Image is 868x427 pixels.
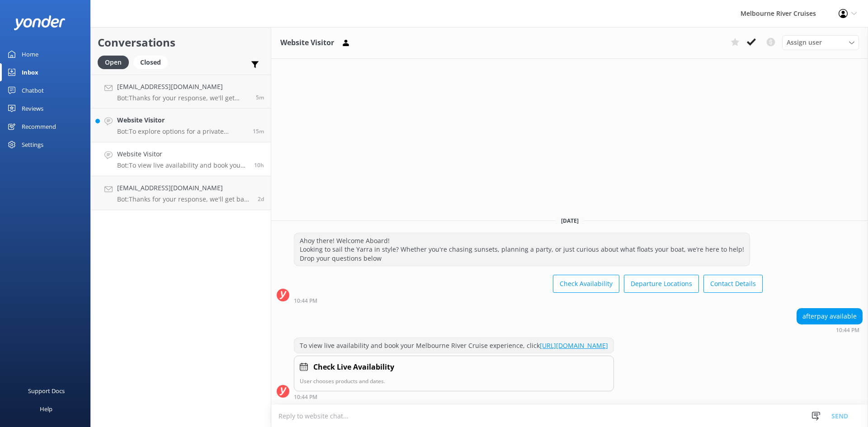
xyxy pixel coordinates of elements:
button: Departure Locations [624,275,699,293]
img: yonder-white-logo.png [14,15,66,30]
div: Reviews [22,99,43,117]
div: Ahoy there! Welcome Aboard! Looking to sail the Yarra in style? Whether you're chasing sunsets, p... [294,233,750,266]
div: To view live availability and book your Melbourne River Cruise experience, click [294,338,613,353]
div: Support Docs [28,382,65,400]
p: Bot: Thanks for your response, we'll get back to you as soon as we can during opening hours. [117,195,251,203]
h3: Website Visitor [280,37,334,49]
span: Oct 12 2025 09:51pm (UTC +11:00) Australia/Sydney [258,195,264,203]
h4: Website Visitor [117,115,246,125]
p: Bot: To view live availability and book your Melbourne River Cruise experience, click [URL][DOMAI... [117,161,247,169]
p: Bot: Thanks for your response, we'll get back to you as soon as we can during opening hours. [117,94,249,102]
a: [EMAIL_ADDRESS][DOMAIN_NAME]Bot:Thanks for your response, we'll get back to you as soon as we can... [91,176,271,210]
span: Oct 15 2025 08:35am (UTC +11:00) Australia/Sydney [253,127,264,135]
strong: 10:44 PM [294,394,317,400]
div: Oct 14 2025 10:44pm (UTC +11:00) Australia/Sydney [797,327,863,333]
div: Open [98,56,129,69]
strong: 10:44 PM [294,298,317,304]
div: afterpay available [797,309,862,324]
span: Assign user [787,38,822,47]
div: Closed [133,56,168,69]
div: Recommend [22,117,56,136]
h4: Check Live Availability [313,361,394,373]
span: Oct 15 2025 08:45am (UTC +11:00) Australia/Sydney [256,94,264,101]
div: Help [40,400,52,418]
div: Inbox [22,63,38,81]
h2: Conversations [98,34,264,51]
span: Oct 14 2025 10:44pm (UTC +11:00) Australia/Sydney [254,161,264,169]
div: Home [22,45,38,63]
h4: [EMAIL_ADDRESS][DOMAIN_NAME] [117,183,251,193]
div: Settings [22,136,43,154]
h4: [EMAIL_ADDRESS][DOMAIN_NAME] [117,82,249,92]
h4: Website Visitor [117,149,247,159]
a: Open [98,57,133,67]
button: Contact Details [703,275,763,293]
div: Oct 14 2025 10:44pm (UTC +11:00) Australia/Sydney [294,297,763,304]
a: [EMAIL_ADDRESS][DOMAIN_NAME]Bot:Thanks for your response, we'll get back to you as soon as we can... [91,75,271,108]
a: Website VisitorBot:To explore options for a private function or event for 12 people, you can visi... [91,108,271,142]
p: User chooses products and dates. [300,377,608,385]
a: Closed [133,57,172,67]
button: Check Availability [553,275,619,293]
div: Assign User [782,35,859,50]
a: Website VisitorBot:To view live availability and book your Melbourne River Cruise experience, cli... [91,142,271,176]
p: Bot: To explore options for a private function or event for 12 people, you can visit [URL][DOMAIN... [117,127,246,136]
strong: 10:44 PM [836,328,859,333]
a: [URL][DOMAIN_NAME] [540,341,608,350]
span: [DATE] [556,217,584,225]
div: Chatbot [22,81,44,99]
div: Oct 14 2025 10:44pm (UTC +11:00) Australia/Sydney [294,394,614,400]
